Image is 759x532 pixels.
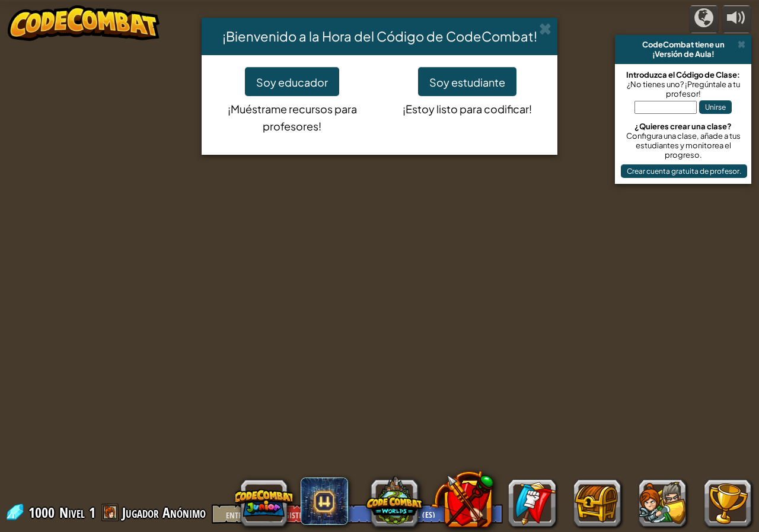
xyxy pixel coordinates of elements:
[403,102,532,116] font: ¡Estoy listo para codificar!
[228,102,357,133] font: ¡Muéstrame recursos para profesores!
[418,67,516,96] button: Soy estudiante
[245,67,339,96] button: Soy educador
[256,75,328,89] font: Soy educador
[429,75,505,89] font: Soy estudiante
[222,28,537,44] font: ¡Bienvenido a la Hora del Código de CodeCombat!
